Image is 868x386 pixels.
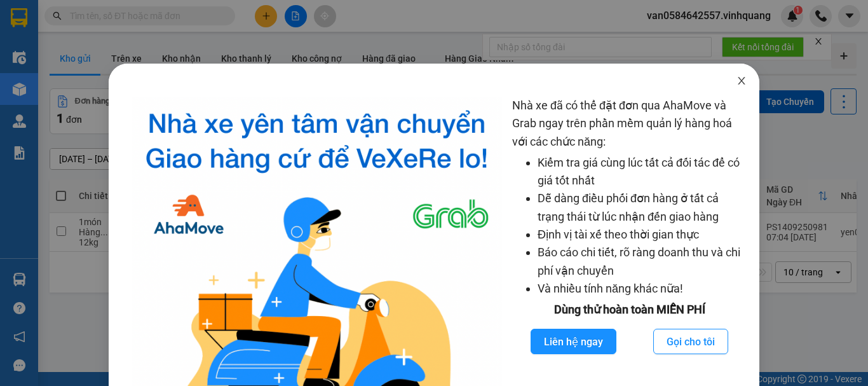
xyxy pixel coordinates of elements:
[512,301,747,319] div: Dùng thử hoàn toàn MIỄN PHÍ
[531,329,616,354] button: Liên hệ ngay
[538,280,747,298] li: Và nhiều tính năng khác nữa!
[736,76,747,86] span: close
[538,154,747,190] li: Kiểm tra giá cùng lúc tất cả đối tác để có giá tốt nhất
[538,244,747,280] li: Báo cáo chi tiết, rõ ràng doanh thu và chi phí vận chuyển
[538,226,747,244] li: Định vị tài xế theo thời gian thực
[538,190,747,226] li: Dễ dàng điều phối đơn hàng ở tất cả trạng thái từ lúc nhận đến giao hàng
[724,64,759,99] button: Close
[653,329,728,354] button: Gọi cho tôi
[544,334,603,350] span: Liên hệ ngay
[667,334,715,350] span: Gọi cho tôi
